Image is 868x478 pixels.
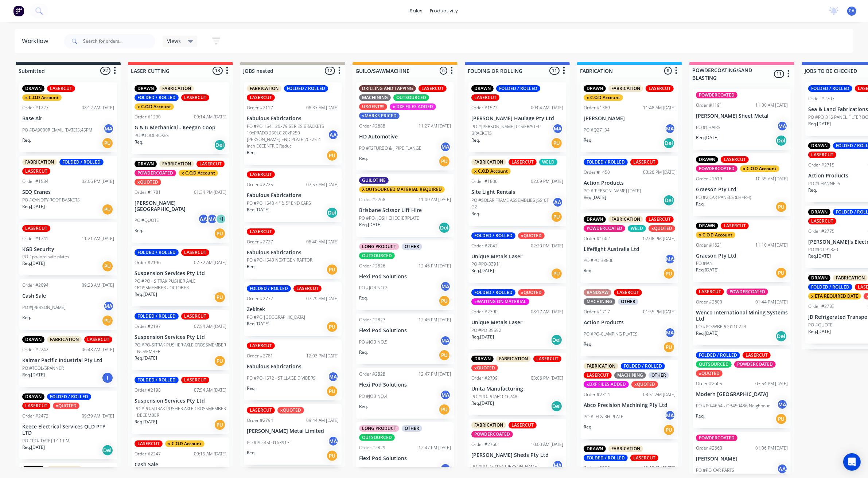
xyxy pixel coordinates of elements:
div: Order #1584 [22,178,48,185]
p: Req. [DATE] [22,203,45,210]
p: Action Products [584,320,676,326]
div: Order #1621 [696,242,722,248]
div: DRAWN [808,275,830,281]
div: 11:09 AM [DATE] [419,196,451,203]
div: MACHINING [584,298,615,305]
div: LASERCUT [808,152,836,158]
p: Req. [584,137,592,144]
div: AA [198,213,209,224]
div: Del [439,222,450,234]
p: Req. [DATE] [696,267,719,273]
div: Order #2827 [359,317,385,323]
div: LASERCUTOrder #272507:57 AM [DATE]Fabulous FabricationsPO #PO-1540 4 " & 5" END CAPSReq.[DATE]Del [244,168,342,222]
div: x C.O.D Account [179,170,218,176]
div: LASERCUT [471,94,499,101]
div: LONG PRODUCTOTHEROUTSOURCEDOrder #282612:46 PM [DATE]Flexi Pod SolutionsPO #JOB NO.2MAReq.PU [356,240,454,310]
div: Order #2727 [247,239,273,245]
p: Site Light Rentals [471,189,563,195]
div: 07:32 AM [DATE] [194,259,226,266]
p: Req. [135,227,143,234]
div: MA [440,281,451,292]
p: PO #PO-33806 [584,257,614,264]
p: Fabulous Fabrications [247,115,339,122]
div: Order #2707 [808,95,834,102]
div: FOLDED / ROLLEDLASERCUTOrder #219707:54 AM [DATE]Suspension Services Pty LtdPO #PO-SITRAK PUSHER ... [132,310,229,370]
p: [PERSON_NAME] Sheet Metal [696,113,788,119]
div: DRAWN [135,161,157,167]
div: PU [439,295,450,307]
div: POWDERCOATED [696,92,737,98]
p: PO #PO-33911 [471,261,501,267]
div: Order #1741 [22,235,48,242]
div: DRAWNFOLDED / ROLLEDLASERCUTOrder #157209:04 AM [DATE][PERSON_NAME] Haulage Pty LtdPO #[PERSON_NA... [468,82,566,152]
div: Order #2094 [22,282,48,289]
p: G & G Mechanical - Keegan Coop [135,125,226,131]
div: Order #2117 [247,105,273,111]
p: Req. [DATE] [359,222,382,228]
p: Req. [359,155,368,162]
div: Order #209409:28 AM [DATE]Cash SalePO #[PERSON_NAME]MAReq.PU [19,279,117,330]
div: FABRICATION [608,216,643,223]
div: DRAWN [584,85,606,92]
div: FOLDED / ROLLED [471,289,515,296]
p: Cash Sale [22,293,114,299]
div: Del [775,135,787,146]
div: FOLDED / ROLLED [59,159,104,165]
div: FABRICATIONFOLDED / ROLLEDLASERCUTOrder #211708:37 AM [DATE]Fabulous FabricationsPO #PO-1541 20x7... [244,82,342,165]
div: 02:06 PM [DATE] [82,178,114,185]
div: 10:55 AM [DATE] [755,176,788,182]
div: Order #1717 [584,309,610,315]
div: FOLDED / ROLLED [808,284,852,290]
div: FABRICATION [471,159,506,165]
div: 02:08 PM [DATE] [643,235,676,242]
div: Order #2826 [359,263,385,269]
div: LASERCUT [181,313,209,320]
div: DRAWN [808,209,830,215]
p: Fabulous Fabrications [247,250,339,256]
p: PO #T2TURBO & J PIPE FLANGE [359,145,421,152]
p: PO #CANOPY ROOF BASKETS [22,197,80,203]
p: PO #PO- JOSH CHECKERPLATE [359,215,419,222]
div: x C.O.D Account [696,232,735,238]
div: PU [551,137,563,149]
p: Req. [DATE] [584,194,606,201]
div: MA [440,141,451,152]
p: PO #[PERSON_NAME] COVER/STEP BRACKETS [471,124,552,137]
div: 11:10 AM [DATE] [755,242,788,248]
div: x DXF FILES ADDED [390,103,436,110]
div: MA [552,123,563,134]
div: MACHINING [359,94,391,101]
div: DRAWN [135,85,157,92]
div: FOLDED / ROLLEDLASERCUTOrder #145003:26 PM [DATE]Action ProductsPO #[PERSON_NAME] [DATE]Req.[DATE... [581,156,678,209]
p: Req. [247,149,256,156]
div: DRAWN [471,85,494,92]
div: FOLDED / ROLLEDLASERCUTOrder #219607:32 AM [DATE]Suspension Services Pty LtdPO #PO - SITRAK PUSHE... [132,246,229,306]
div: BANDSAW [584,289,611,296]
div: Order #1191 [696,102,722,109]
p: Req. [584,267,592,274]
div: DRAWNFABRICATIONFOLDED / ROLLEDLASERCUTx C.O.D AccountOrder #129009:14 AM [DATE]G & G Mechanical ... [132,82,229,154]
p: PO #Q27134 [584,127,610,133]
div: PU [439,156,450,167]
p: Req. [247,263,256,270]
div: FABRICATIONFOLDED / ROLLEDLASERCUTOrder #158402:06 PM [DATE]SEQ CranesPO #CANOPY ROOF BASKETSReq.... [19,156,117,219]
div: URGENT!!!! [359,103,387,110]
div: POWDERCOATED [584,225,625,232]
div: Order #1450 [584,169,610,176]
div: 11:21 AM [DATE] [82,235,114,242]
p: Suspension Services Pty Ltd [135,270,226,277]
p: Req. [DATE] [696,134,719,141]
div: DRAWNLASERCUTx C.O.D AccountOrder #122708:12 AM [DATE]Base AirPO #BA9000R EMAIL [DATE]5.45PMMAReq.PU [19,82,117,152]
p: PO #JOB NO.2 [359,285,388,291]
div: Order #1389 [584,105,610,111]
p: PO #PO-[GEOGRAPHIC_DATA] [247,314,305,321]
div: FOLDED / ROLLED [135,94,179,101]
div: LASERCUTPOWDERCOATEDOrder #260001:44 PM [DATE]Wenco International Mining Systems LtdPO #PO-WBEPO0... [693,286,791,345]
p: PO #PO-1543 NEXT GEN RAPTOR [247,257,312,263]
div: FOLDED / ROLLED [247,285,291,292]
div: DRAWN [584,216,606,223]
p: PO #[PERSON_NAME] [22,304,66,311]
div: LASERCUT [247,94,275,101]
div: GUILOTINEX OUTSOURCED MATERIAL REQUIREDOrder #276811:09 AM [DATE]Brisbane Scissor Lift HirePO #PO... [356,174,454,237]
div: AA [552,197,563,208]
